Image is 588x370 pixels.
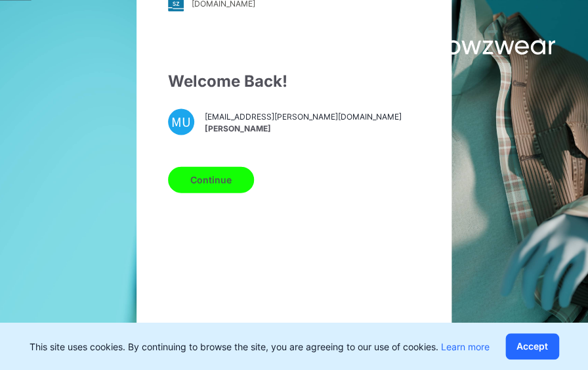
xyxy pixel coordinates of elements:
[205,123,402,135] span: [PERSON_NAME]
[205,111,402,123] span: [EMAIL_ADDRESS][PERSON_NAME][DOMAIN_NAME]
[168,166,254,193] button: Continue
[505,333,559,359] button: Accept
[391,33,555,57] img: browzwear-logo.e42bd6dac1945053ebaf764b6aa21510.svg
[168,69,420,93] div: Welcome Back!
[30,340,490,354] p: This site uses cookies. By continuing to browse the site, you are agreeing to our use of cookies.
[441,341,490,352] a: Learn more
[168,108,194,135] div: MU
